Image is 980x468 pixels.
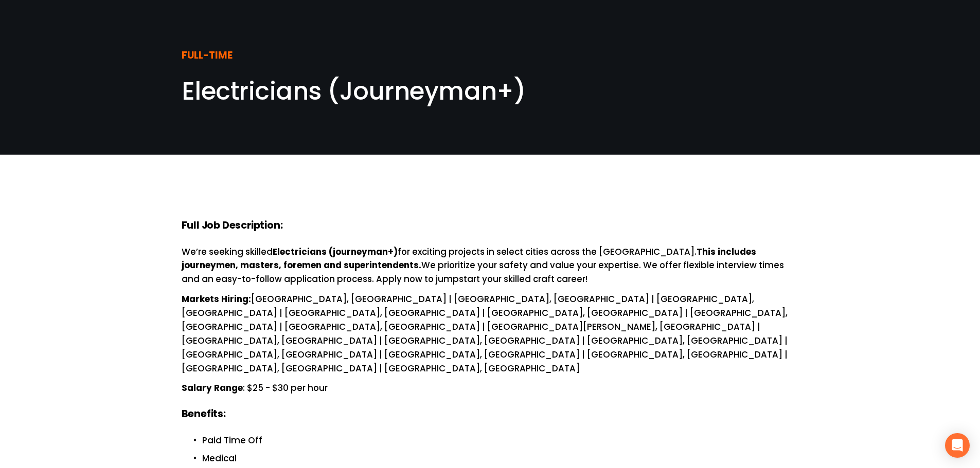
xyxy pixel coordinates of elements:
strong: FULL-TIME [182,48,233,62]
p: We’re seeking skilled for exciting projects in select cities across the [GEOGRAPHIC_DATA]. We pri... [182,245,799,287]
p: [GEOGRAPHIC_DATA], [GEOGRAPHIC_DATA] | [GEOGRAPHIC_DATA], [GEOGRAPHIC_DATA] | [GEOGRAPHIC_DATA], ... [182,292,799,375]
p: : $25 - $30 per hour [182,381,799,395]
strong: Markets Hiring: [182,293,251,305]
p: Paid Time Off [202,434,799,447]
strong: This includes journeymen, masters, foremen and superintendents. [182,246,758,272]
strong: Benefits: [182,407,226,421]
strong: Electricians (journeyman+) [273,246,398,258]
strong: Salary Range [182,382,243,394]
strong: Full Job Description: [182,218,283,232]
span: Electricians (Journeyman+) [182,74,526,108]
div: Open Intercom Messenger [945,433,970,458]
p: Medical [202,452,799,465]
